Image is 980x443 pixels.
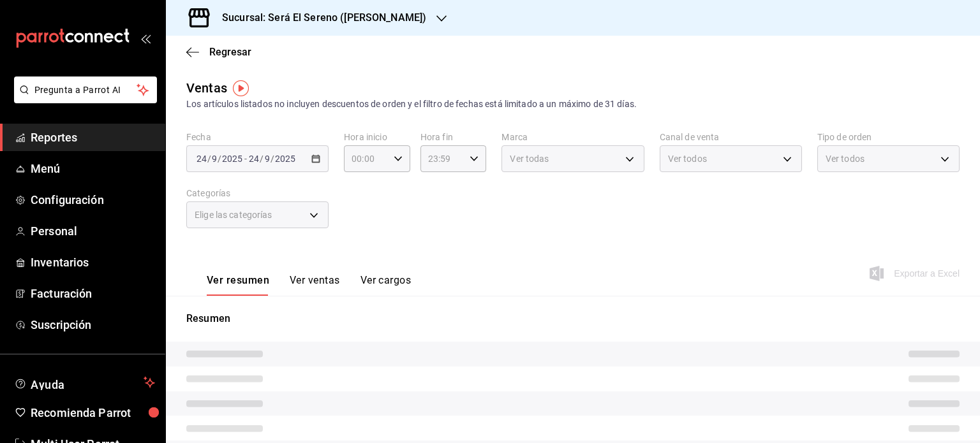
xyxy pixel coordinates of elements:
[207,154,211,164] span: /
[207,274,411,296] div: navigation tabs
[31,316,155,333] span: Suscripción
[233,80,249,96] img: Tooltip marker
[186,133,329,142] label: Fecha
[501,133,644,142] label: Marca
[248,154,260,164] input: --
[31,375,138,390] span: Ayuda
[260,154,264,164] span: /
[218,154,221,164] span: /
[420,133,487,142] label: Hora fin
[31,222,155,240] span: Personal
[186,46,251,58] button: Regresar
[826,152,865,165] span: Ver todos
[360,274,412,296] button: Ver cargos
[196,154,207,164] input: --
[660,133,802,142] label: Canal de venta
[186,78,227,98] div: Ventas
[221,154,243,164] input: ----
[207,274,269,296] button: Ver resumen
[274,154,296,164] input: ----
[510,152,549,165] span: Ver todas
[140,33,151,43] button: open_drawer_menu
[668,152,707,165] span: Ver todos
[31,404,155,421] span: Recomienda Parrot
[34,84,137,97] span: Pregunta a Parrot AI
[186,98,960,111] div: Los artículos listados no incluyen descuentos de orden y el filtro de fechas está limitado a un m...
[31,285,155,302] span: Facturación
[31,160,155,177] span: Menú
[186,189,329,198] label: Categorías
[14,76,157,103] button: Pregunta a Parrot AI
[264,154,271,164] input: --
[290,274,340,296] button: Ver ventas
[344,133,410,142] label: Hora inicio
[31,129,155,146] span: Reportes
[211,154,218,164] input: --
[195,208,272,221] span: Elige las categorías
[209,46,251,58] span: Regresar
[244,154,247,164] span: -
[31,191,155,208] span: Configuración
[271,154,274,164] span: /
[186,311,960,326] p: Resumen
[9,92,157,106] a: Pregunta a Parrot AI
[817,133,960,142] label: Tipo de orden
[31,254,155,271] span: Inventarios
[212,10,426,25] h3: Sucursal: Será El Sereno ([PERSON_NAME])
